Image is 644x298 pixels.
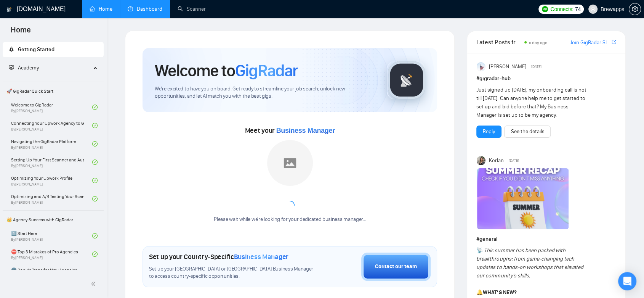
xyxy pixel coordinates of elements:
[9,64,39,71] span: Academy
[476,289,483,296] span: 🔔
[476,247,483,254] span: 📡
[11,172,92,189] a: Optimizing Your Upwork ProfileBy[PERSON_NAME]
[11,246,92,263] a: ⛔ Top 3 Mistakes of Pro AgenciesBy[PERSON_NAME]
[477,156,486,165] img: Korlan
[92,251,98,257] span: check-circle
[629,6,641,12] a: setting
[9,65,14,70] span: fund-projection-screen
[3,42,104,57] li: Getting Started
[489,156,504,165] span: Korlan
[267,140,313,186] img: placeholder.png
[178,6,206,12] a: searchScanner
[11,227,92,244] a: 1️⃣ Start HereBy[PERSON_NAME]
[618,272,636,290] div: Open Intercom Messenger
[209,216,370,223] div: Please wait while we're looking for your dedicated business manager...
[476,74,616,83] h1: # gigradar-hub
[476,86,588,119] div: Just signed up [DATE], my onboarding call is not till [DATE]. Can anyone help me to get started t...
[3,212,103,227] span: 👑 Agency Success with GigRadar
[285,200,295,210] span: loading
[11,117,92,134] a: Connecting Your Upwork Agency to GigRadarBy[PERSON_NAME]
[375,263,417,271] div: Contact our team
[9,47,14,52] span: rocket
[149,253,288,261] h1: Set up your Country-Specific
[477,62,486,71] img: Anisuzzaman Khan
[476,235,616,243] h1: # general
[235,60,298,81] span: GigRadar
[504,126,551,138] button: See the details
[128,6,162,12] a: dashboardDashboard
[489,63,526,71] span: [PERSON_NAME]
[570,39,610,47] a: Join GigRadar Slack Community
[612,39,616,46] a: export
[92,105,98,110] span: check-circle
[149,266,318,280] span: Set up your [GEOGRAPHIC_DATA] or [GEOGRAPHIC_DATA] Business Manager to access country-specific op...
[529,40,548,45] span: a day ago
[91,280,98,288] span: double-left
[234,253,288,261] span: Business Manager
[92,196,98,201] span: check-circle
[11,154,92,171] a: Setting Up Your First Scanner and Auto-BidderBy[PERSON_NAME]
[629,3,641,15] button: setting
[476,37,522,47] span: Latest Posts from the GigRadar Community
[5,24,37,40] span: Home
[483,289,516,296] strong: WHAT’S NEW?
[11,264,92,281] a: 🌚 Rookie Traps for New Agencies
[531,63,541,70] span: [DATE]
[245,126,335,135] span: Meet your
[483,127,495,136] a: Reply
[612,39,616,45] span: export
[92,270,98,275] span: check-circle
[590,6,596,12] span: user
[550,5,573,13] span: Connects:
[629,6,641,12] span: setting
[511,127,544,136] a: See the details
[155,85,375,100] span: We're excited to have you on board. Get ready to streamline your job search, unlock new opportuni...
[575,5,581,13] span: 74
[3,84,103,99] span: 🚀 GigRadar Quick Start
[18,64,39,71] span: Academy
[92,233,98,238] span: check-circle
[90,6,112,12] a: homeHome
[6,3,12,16] img: logo
[11,135,92,152] a: Navigating the GigRadar PlatformBy[PERSON_NAME]
[92,141,98,147] span: check-circle
[11,99,92,116] a: Welcome to GigRadarBy[PERSON_NAME]
[92,159,98,165] span: check-circle
[276,127,335,134] span: Business Manager
[388,61,426,99] img: gigradar-logo.png
[509,157,519,164] span: [DATE]
[542,6,548,12] img: upwork-logo.png
[476,247,583,279] em: This summer has been packed with breakthroughs: from game-changing tech updates to hands-on works...
[361,253,431,281] button: Contact our team
[476,126,501,138] button: Reply
[477,168,569,229] img: F09CV3P1UE7-Summer%20recap.png
[92,123,98,128] span: check-circle
[11,190,92,207] a: Optimizing and A/B Testing Your Scanner for Better ResultsBy[PERSON_NAME]
[92,178,98,183] span: check-circle
[155,60,298,81] h1: Welcome to
[18,46,54,53] span: Getting Started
